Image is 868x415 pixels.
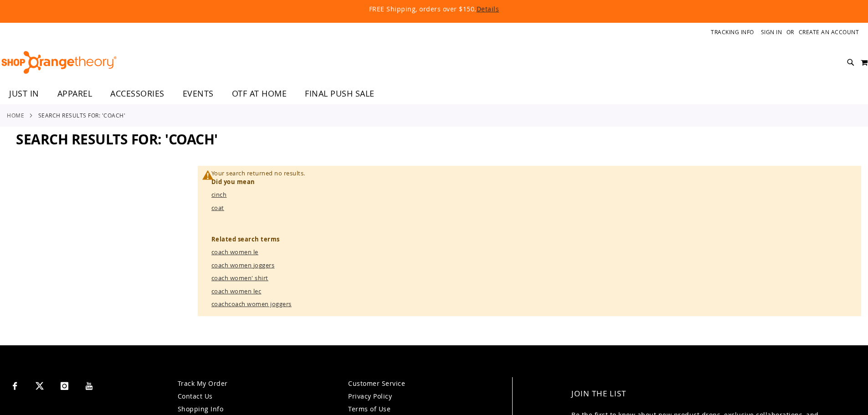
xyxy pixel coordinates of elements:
[211,190,227,199] a: cinch
[761,28,782,36] a: Sign In
[82,377,98,393] a: Visit our Youtube page
[232,83,287,104] span: OTF AT HOME
[32,377,48,393] a: Visit our X page
[38,111,126,119] strong: Search results for: 'coach'
[711,28,754,36] a: Tracking Info
[211,248,258,256] a: coach women le
[101,83,174,104] a: ACCESSORIES
[211,235,854,244] dt: Related search terms
[178,405,224,413] a: Shopping Info
[178,392,213,400] a: Contact Us
[7,377,23,393] a: Visit our Facebook page
[296,83,384,104] a: FINAL PUSH SALE
[36,382,44,390] img: Twitter
[16,130,218,149] span: Search results for: 'coach'
[7,111,24,119] a: Home
[211,287,262,295] a: coach women lec
[178,379,228,388] a: Track My Order
[211,300,292,308] a: coachcoach women joggers
[9,83,39,104] span: JUST IN
[477,5,499,13] a: Details
[57,83,92,104] span: APPAREL
[183,83,214,104] span: EVENTS
[799,28,859,36] a: Create an Account
[211,178,854,186] dt: Did you mean
[223,83,296,104] a: OTF AT HOME
[305,83,375,104] span: FINAL PUSH SALE
[48,83,102,104] a: APPAREL
[348,392,392,400] a: Privacy Policy
[571,382,847,406] h4: Join the List
[211,204,224,212] a: coat
[211,274,268,282] a: coach women' shirt
[174,83,223,104] a: EVENTS
[56,377,72,393] a: Visit our Instagram page
[161,5,708,14] p: FREE Shipping, orders over $150.
[348,405,390,413] a: Terms of Use
[211,261,275,269] a: coach women joggers
[211,169,854,308] div: Your search returned no results.
[110,83,164,104] span: ACCESSORIES
[348,379,405,388] a: Customer Service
